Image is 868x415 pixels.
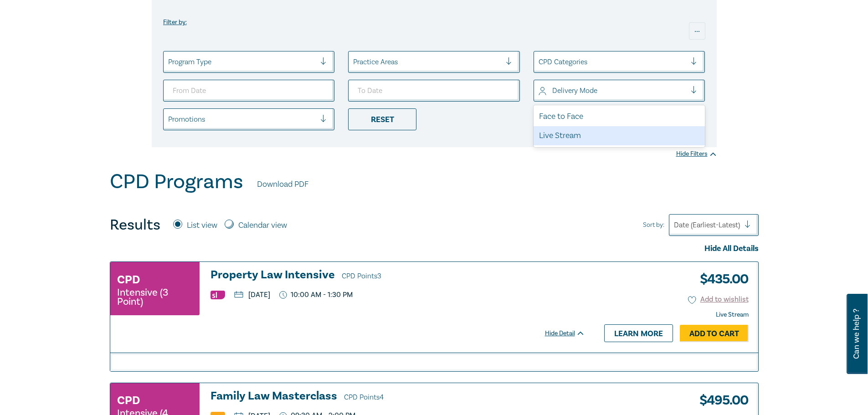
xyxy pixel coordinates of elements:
[852,299,861,369] span: Can we help ?
[238,220,287,231] label: Calendar view
[348,80,520,102] input: To Date
[211,390,585,404] a: Family Law Masterclass CPD Points4
[643,220,664,230] span: Sort by:
[689,22,705,40] div: ...
[211,269,585,282] a: Property Law Intensive CPD Points3
[163,19,187,26] label: Filter by:
[688,294,749,305] button: Add to wishlist
[604,324,673,342] a: Learn more
[168,114,170,124] input: select
[110,216,160,234] h4: Results
[117,272,140,288] h3: CPD
[534,126,705,145] div: Live Stream
[211,291,225,299] img: Substantive Law
[211,269,585,282] h3: Property Law Intensive
[716,311,749,319] strong: Live Stream
[187,220,217,231] label: List view
[279,291,353,299] p: 10:00 AM - 1:30 PM
[344,393,384,402] span: CPD Points 4
[211,390,585,404] h3: Family Law Masterclass
[342,272,381,281] span: CPD Points 3
[117,392,140,409] h3: CPD
[545,329,595,338] div: Hide Detail
[257,179,308,190] a: Download PDF
[534,107,705,126] div: Face to Face
[117,288,193,306] small: Intensive (3 Point)
[163,80,335,102] input: From Date
[234,291,270,298] p: [DATE]
[168,57,170,67] input: select
[539,57,540,67] input: select
[110,243,759,255] div: Hide All Details
[680,325,749,342] a: Add to Cart
[353,57,355,67] input: select
[676,149,717,159] div: Hide Filters
[348,108,416,130] div: Reset
[110,170,243,194] h1: CPD Programs
[539,86,540,96] input: select
[693,269,749,290] h3: $ 435.00
[674,220,676,230] input: Sort by
[693,390,749,411] h3: $ 495.00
